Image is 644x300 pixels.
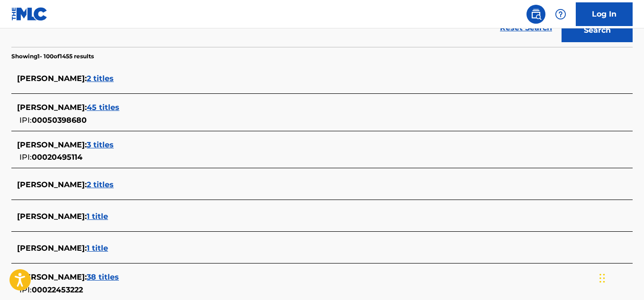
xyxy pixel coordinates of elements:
span: [PERSON_NAME] : [17,103,87,112]
span: [PERSON_NAME] : [17,273,87,282]
a: Log In [576,2,633,26]
div: Widget de chat [597,255,644,300]
span: 45 titles [87,103,119,112]
div: Help [551,5,570,24]
button: Search [562,18,633,42]
span: [PERSON_NAME] : [17,212,87,221]
span: [PERSON_NAME] : [17,244,87,253]
div: Arrastrar [599,264,605,292]
span: 3 titles [87,140,114,149]
span: IPI: [19,153,32,162]
span: 00050398680 [32,116,87,125]
span: 2 titles [87,74,114,83]
span: 38 titles [87,273,119,282]
span: 00020495114 [32,153,82,162]
span: [PERSON_NAME] : [17,180,87,189]
p: Showing 1 - 100 of 1455 results [11,52,94,61]
span: 00022453222 [32,285,83,294]
span: IPI: [19,116,32,125]
img: search [530,9,542,20]
img: help [555,9,566,20]
iframe: Chat Widget [597,255,644,300]
span: [PERSON_NAME] : [17,74,87,83]
a: Public Search [526,5,545,24]
span: 2 titles [87,180,114,189]
span: 1 title [87,212,108,221]
span: 1 title [87,244,108,253]
span: [PERSON_NAME] : [17,140,87,149]
span: IPI: [19,285,32,294]
img: MLC Logo [11,7,48,21]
